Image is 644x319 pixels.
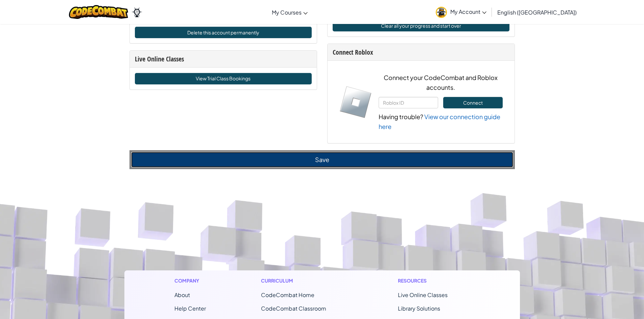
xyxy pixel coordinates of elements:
a: View Trial Class Bookings [135,73,312,84]
a: About [174,291,190,298]
span: Having trouble? [379,113,423,121]
a: Live Online Classes [398,291,448,298]
a: View our connection guide here [379,113,500,130]
input: Roblox ID [379,97,438,108]
a: My Courses [268,3,311,21]
h1: Company [174,277,206,284]
h1: Curriculum [261,277,343,284]
a: English ([GEOGRAPHIC_DATA]) [494,3,580,21]
h1: Resources [398,277,470,284]
button: Save [131,152,513,167]
img: avatar [436,7,447,18]
button: Delete this account permanently [135,27,312,38]
div: Connect Roblox [333,47,509,57]
img: roblox-logo.svg [339,86,372,118]
span: My Courses [272,9,302,16]
button: Clear all your progress and start over [333,20,509,31]
span: English ([GEOGRAPHIC_DATA]) [497,9,577,16]
img: Ozaria [132,7,142,17]
div: Live Online Classes [135,54,312,64]
a: My Account [432,1,490,23]
span: CodeCombat Home [261,291,314,298]
a: CodeCombat Classroom [261,305,326,312]
span: My Account [450,8,486,15]
a: Help Center [174,305,206,312]
img: CodeCombat logo [69,5,128,19]
a: Library Solutions [398,305,440,312]
button: Connect [443,97,502,108]
p: Connect your CodeCombat and Roblox accounts. [379,73,502,92]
